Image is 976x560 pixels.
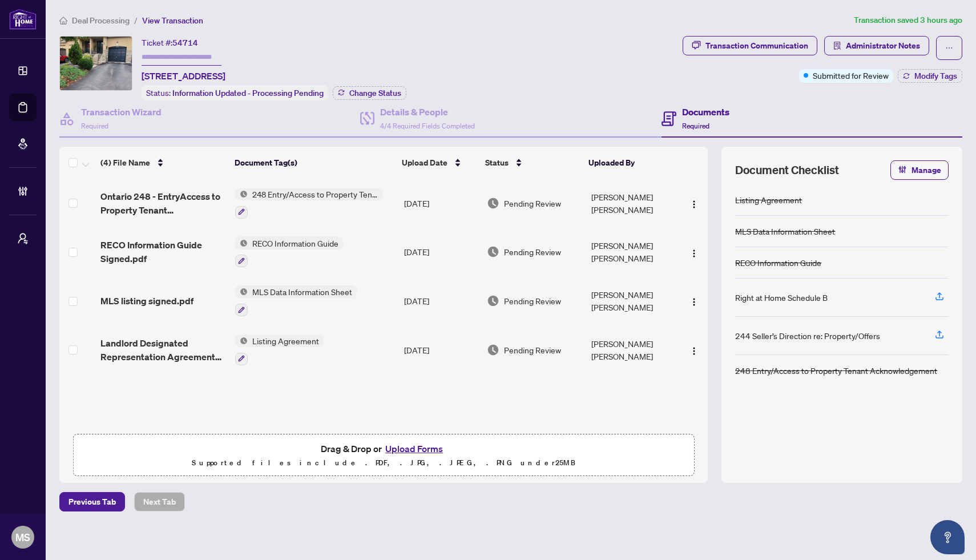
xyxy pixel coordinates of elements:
th: (4) File Name [96,147,230,179]
span: MS [15,529,30,545]
span: 248 Entry/Access to Property Tenant Acknowledgement [248,188,383,200]
span: Upload Date [402,156,447,169]
img: Logo [689,200,699,209]
div: 248 Entry/Access to Property Tenant Acknowledgement [735,364,937,377]
span: Pending Review [504,197,561,210]
span: home [59,17,67,25]
span: Administrator Notes [846,37,920,55]
span: Submitted for Review [813,69,889,82]
button: Upload Forms [382,441,446,456]
button: Status IconListing Agreement [235,335,324,365]
span: Deal Processing [72,15,130,26]
div: Listing Agreement [735,194,802,206]
span: Status [485,156,509,169]
button: Open asap [930,520,965,554]
td: [PERSON_NAME] [PERSON_NAME] [587,276,679,325]
article: Transaction saved 3 hours ago [854,14,962,27]
button: Administrator Notes [824,36,929,55]
div: Right at Home Schedule B [735,291,828,304]
button: Previous Tab [59,492,125,511]
span: RECO Information Guide [248,237,343,249]
span: RECO Information Guide Signed.pdf [100,238,226,265]
button: Status IconRECO Information Guide [235,237,343,268]
button: Logo [685,292,703,310]
button: Logo [685,243,703,261]
button: Logo [685,194,703,212]
td: [DATE] [400,276,483,325]
img: IMG-W12425754_1.jpg [60,37,132,90]
span: Modify Tags [914,72,957,80]
td: [PERSON_NAME] [PERSON_NAME] [587,179,679,228]
p: Supported files include .PDF, .JPG, .JPEG, .PNG under 25 MB [80,456,687,470]
td: [DATE] [400,228,483,277]
img: Document Status [487,295,499,307]
div: Transaction Communication [705,37,808,55]
li: / [134,14,138,27]
img: logo [9,9,37,30]
span: Pending Review [504,344,561,356]
h4: Transaction Wizard [81,105,162,119]
span: Drag & Drop or [321,441,446,456]
span: Listing Agreement [248,335,324,347]
img: Status Icon [235,285,248,298]
th: Upload Date [397,147,480,179]
button: Modify Tags [898,69,962,83]
span: (4) File Name [100,156,150,169]
span: Change Status [349,89,401,97]
span: Pending Review [504,245,561,258]
img: Document Status [487,344,499,356]
div: Ticket #: [142,36,198,49]
div: Status: [142,85,328,100]
span: Information Updated - Processing Pending [172,88,324,98]
span: Required [81,122,108,130]
span: solution [833,42,841,50]
img: Status Icon [235,188,248,200]
img: Logo [689,297,699,307]
img: Status Icon [235,237,248,249]
img: Document Status [487,245,499,258]
button: Transaction Communication [683,36,817,55]
span: Previous Tab [68,493,116,511]
th: Status [481,147,584,179]
h4: Documents [682,105,729,119]
div: MLS Data Information Sheet [735,225,835,237]
th: Uploaded By [584,147,675,179]
span: Document Checklist [735,162,839,178]
td: [DATE] [400,325,483,374]
img: Logo [689,249,699,258]
span: Pending Review [504,295,561,307]
span: MLS listing signed.pdf [100,294,193,308]
span: 4/4 Required Fields Completed [380,122,475,130]
button: Status IconMLS Data Information Sheet [235,285,357,316]
span: Manage [912,161,941,179]
span: Landlord Designated Representation Agreement Authority to Offer for Lease Signed.pdf [100,336,226,364]
span: user-switch [17,233,29,244]
div: 244 Seller’s Direction re: Property/Offers [735,329,880,342]
button: Manage [890,160,949,180]
td: [DATE] [400,179,483,228]
td: [PERSON_NAME] [PERSON_NAME] [587,228,679,277]
span: 54714 [172,38,198,48]
button: Change Status [333,86,406,100]
img: Document Status [487,197,499,210]
button: Status Icon248 Entry/Access to Property Tenant Acknowledgement [235,188,383,219]
td: [PERSON_NAME] [PERSON_NAME] [587,325,679,374]
span: ellipsis [945,44,953,52]
span: Required [682,122,709,130]
span: Ontario 248 - EntryAccess to Property Tenant Acknowledgement.pdf [100,190,226,217]
th: Document Tag(s) [230,147,398,179]
span: MLS Data Information Sheet [248,285,357,298]
span: View Transaction [142,15,203,26]
img: Status Icon [235,335,248,347]
span: Drag & Drop orUpload FormsSupported files include .PDF, .JPG, .JPEG, .PNG under25MB [74,434,693,477]
h4: Details & People [380,105,475,119]
span: [STREET_ADDRESS] [142,69,225,83]
img: Logo [689,347,699,356]
button: Next Tab [134,492,185,511]
button: Logo [685,341,703,359]
div: RECO Information Guide [735,256,821,269]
